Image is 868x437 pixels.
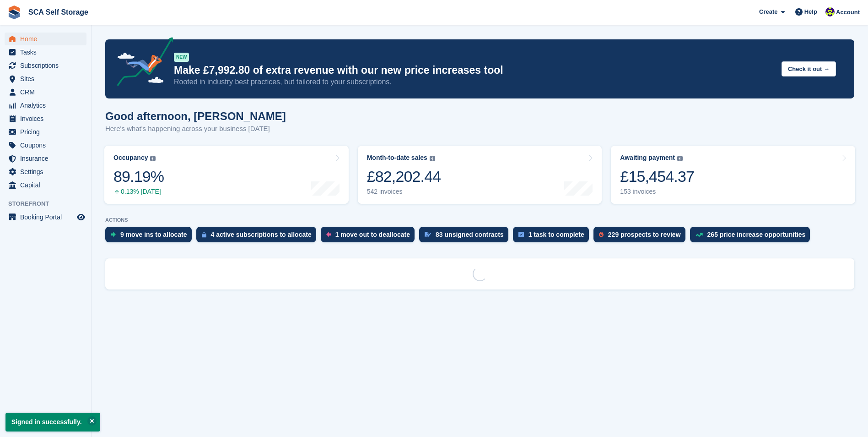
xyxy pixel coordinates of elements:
span: Sites [20,72,75,85]
div: NEW [174,53,189,62]
a: menu [5,112,86,125]
div: 265 price increase opportunities [707,231,806,238]
a: menu [5,99,86,112]
span: Settings [20,165,75,178]
span: CRM [20,86,75,98]
p: ACTIONS [105,217,854,223]
div: 1 move out to deallocate [335,231,410,238]
a: Awaiting payment £15,454.37 153 invoices [611,146,855,204]
div: Occupancy [113,154,148,162]
span: Home [20,33,75,45]
a: 1 task to complete [513,227,593,247]
a: 1 move out to deallocate [321,227,419,247]
a: Preview store [75,212,86,223]
span: Coupons [20,139,75,152]
div: 89.19% [113,167,164,186]
a: SCA Self Storage [25,5,92,20]
img: Thomas Webb [825,7,835,16]
div: 83 unsigned contracts [436,231,504,238]
span: Create [759,7,777,16]
button: Check it out → [782,61,836,76]
img: prospect-51fa495bee0391a8d652442698ab0144808aea92771e9ea1ae160a38d050c398.svg [599,232,604,237]
a: menu [5,139,86,152]
a: 229 prospects to review [593,227,690,247]
a: menu [5,46,86,59]
div: £82,202.44 [367,167,441,186]
a: 83 unsigned contracts [419,227,513,247]
div: 542 invoices [367,188,441,196]
img: icon-info-grey-7440780725fd019a000dd9b08b2336e03edf1995a4989e88bcd33f0948082b44.svg [150,156,156,161]
div: 9 move ins to allocate [120,231,187,238]
a: Occupancy 89.19% 0.13% [DATE] [104,146,349,204]
div: 1 task to complete [528,231,584,238]
img: contract_signature_icon-13c848040528278c33f63329250d36e43548de30e8caae1d1a13099fd9432cc5.svg [425,232,431,237]
a: menu [5,179,86,191]
div: 153 invoices [620,188,694,196]
p: Signed in successfully. [5,413,100,432]
div: 229 prospects to review [608,231,681,238]
a: menu [5,59,86,72]
span: Account [836,8,860,17]
a: 9 move ins to allocate [105,227,196,247]
a: menu [5,72,86,85]
div: 4 active subscriptions to allocate [211,231,312,238]
a: menu [5,86,86,98]
span: Booking Portal [20,211,75,224]
p: Rooted in industry best practices, but tailored to your subscriptions. [174,77,774,87]
span: Invoices [20,112,75,125]
img: task-75834270c22a3079a89374b754ae025e5fb1db73e45f91037f5363f120a921f8.svg [518,232,524,237]
a: 265 price increase opportunities [690,227,815,247]
img: price-adjustments-announcement-icon-8257ccfd72463d97f412b2fc003d46551f7dbcb40ab6d574587a9cd5c0d94... [109,37,173,89]
div: £15,454.37 [620,167,694,186]
p: Here's what's happening across your business [DATE] [105,124,286,134]
img: move_outs_to_deallocate_icon-f764333ba52eb49d3ac5e1228854f67142a1ed5810a6f6cc68b1a99e826820c5.svg [326,232,331,237]
img: icon-info-grey-7440780725fd019a000dd9b08b2336e03edf1995a4989e88bcd33f0948082b44.svg [677,156,683,161]
h1: Good afternoon, [PERSON_NAME] [105,110,286,122]
img: icon-info-grey-7440780725fd019a000dd9b08b2336e03edf1995a4989e88bcd33f0948082b44.svg [430,156,435,161]
span: Pricing [20,126,75,138]
span: Capital [20,179,75,191]
img: active_subscription_to_allocate_icon-d502201f5373d7db506a760aba3b589e785aa758c864c3986d89f69b8ff3... [202,232,206,238]
a: menu [5,33,86,45]
span: Storefront [8,199,91,208]
a: Month-to-date sales £82,202.44 542 invoices [358,146,602,204]
a: 4 active subscriptions to allocate [196,227,321,247]
img: price_increase_opportunities-93ffe204e8149a01c8c9dc8f82e8f89637d9d84a8eef4429ea346261dce0b2c0.svg [695,233,703,237]
img: stora-icon-8386f47178a22dfd0bd8f6a31ec36ba5ce8667c1dd55bd0f319d3a0aa187defe.svg [7,5,21,19]
div: Awaiting payment [620,154,675,162]
img: move_ins_to_allocate_icon-fdf77a2bb77ea45bf5b3d319d69a93e2d87916cf1d5bf7949dd705db3b84f3ca.svg [111,232,116,237]
span: Insurance [20,152,75,165]
a: menu [5,165,86,178]
span: Analytics [20,99,75,112]
div: Month-to-date sales [367,154,427,162]
span: Subscriptions [20,59,75,72]
a: menu [5,211,86,224]
p: Make £7,992.80 of extra revenue with our new price increases tool [174,64,774,77]
a: menu [5,126,86,138]
div: 0.13% [DATE] [113,188,164,196]
a: menu [5,152,86,165]
span: Help [804,7,817,16]
span: Tasks [20,46,75,59]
